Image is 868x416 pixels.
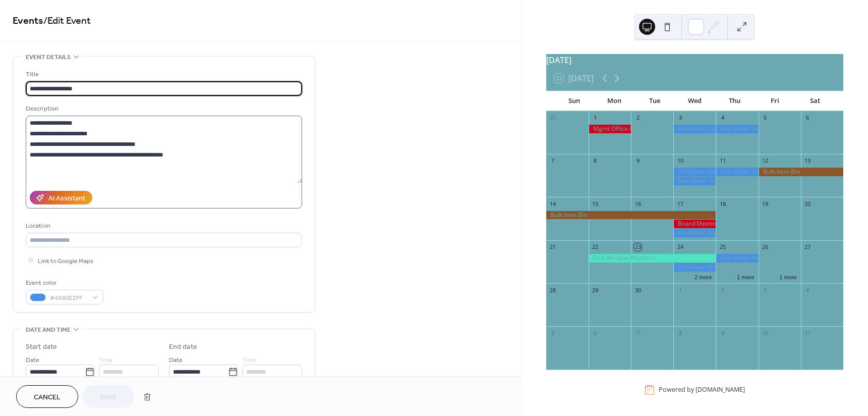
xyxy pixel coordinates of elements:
[16,385,78,408] button: Cancel
[546,211,716,220] div: Bulk Item Bin
[43,11,91,31] span: / Edit Event
[634,91,675,111] div: Tue
[762,157,769,165] div: 12
[804,157,812,165] div: 13
[13,11,43,31] a: Events
[242,355,256,366] span: Time
[719,286,726,294] div: 2
[592,157,599,165] div: 8
[589,125,631,133] div: Mgmt Office Closed
[673,168,716,176] div: DH Water Shutdown
[716,254,758,263] div: Ewa Water Shutdown
[719,114,726,122] div: 4
[592,114,599,122] div: 1
[549,286,557,294] div: 28
[634,157,642,165] div: 9
[634,114,642,122] div: 2
[634,286,642,294] div: 30
[762,200,769,207] div: 19
[676,114,684,122] div: 3
[169,355,183,366] span: Date
[634,200,642,207] div: 16
[804,200,812,207] div: 20
[26,325,71,335] span: Date and time
[26,103,300,114] div: Description
[696,386,745,394] a: [DOMAIN_NAME]
[733,272,758,281] button: 1 more
[634,329,642,337] div: 7
[804,243,812,251] div: 27
[592,200,599,207] div: 15
[48,193,85,204] div: AI Assistant
[26,355,39,366] span: Date
[673,125,716,133] div: Ewa Water Shutdown
[804,286,812,294] div: 4
[26,342,57,352] div: Start date
[804,329,812,337] div: 11
[676,286,684,294] div: 1
[676,200,684,207] div: 17
[26,52,71,63] span: Event details
[589,254,716,263] div: Ewa Window Washers
[762,243,769,251] div: 26
[715,91,755,111] div: Thu
[673,229,716,237] div: DH Water Shutdown
[716,168,758,176] div: Ewa Water Shutdown
[26,69,300,80] div: Title
[676,329,684,337] div: 8
[549,114,557,122] div: 31
[673,263,716,272] div: DH Water Shutdown
[549,157,557,165] div: 7
[690,272,716,281] button: 2 more
[554,91,595,111] div: Sun
[775,272,800,281] button: 1 more
[676,157,684,165] div: 10
[716,125,758,133] div: Ewa Water Shutdown
[759,168,843,176] div: Bulk Item Bin
[634,243,642,251] div: 23
[38,256,93,267] span: Link to Google Maps
[804,114,812,122] div: 6
[674,91,715,111] div: Wed
[592,243,599,251] div: 22
[34,392,61,403] span: Cancel
[755,91,795,111] div: Fri
[719,243,726,251] div: 25
[719,329,726,337] div: 9
[673,177,716,185] div: Ewa Water Shutdown
[592,329,599,337] div: 6
[549,243,557,251] div: 21
[795,91,835,111] div: Sat
[676,243,684,251] div: 24
[99,355,113,366] span: Time
[719,157,726,165] div: 11
[169,342,197,352] div: End date
[659,386,745,394] div: Powered by
[26,278,101,288] div: Event color
[30,191,92,204] button: AI Assistant
[594,91,634,111] div: Mon
[50,293,87,303] span: #4A90E2FF
[592,286,599,294] div: 29
[549,200,557,207] div: 14
[762,114,769,122] div: 5
[546,54,843,66] div: [DATE]
[673,220,716,228] div: Board Meeting
[719,200,726,207] div: 18
[26,221,300,231] div: Location
[762,329,769,337] div: 10
[762,286,769,294] div: 3
[549,329,557,337] div: 5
